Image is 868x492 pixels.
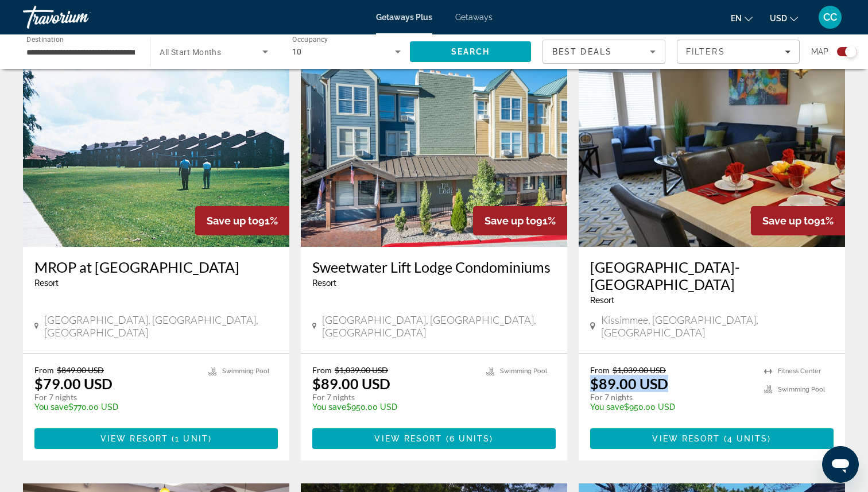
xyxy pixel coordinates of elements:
img: Sweetwater Lift Lodge Condominiums [301,63,567,247]
span: ( ) [443,434,494,443]
button: View Resort(1 unit) [34,428,278,449]
span: en [731,14,742,23]
span: View Resort [652,434,720,443]
button: View Resort(6 units) [312,428,556,449]
span: View Resort [100,434,168,443]
div: 91% [751,206,845,235]
span: Filters [686,47,725,56]
button: Filters [677,40,800,64]
span: Resort [34,278,59,288]
div: 91% [195,206,289,235]
button: Change currency [770,10,798,26]
span: $1,039.00 USD [335,365,388,375]
a: Getaways [455,13,493,22]
span: 6 units [449,434,490,443]
span: Best Deals [552,47,612,56]
input: Select destination [26,45,135,59]
p: $89.00 USD [312,375,390,392]
p: For 7 nights [590,392,753,402]
p: $950.00 USD [312,402,475,412]
span: Occupancy [292,36,328,44]
span: ( ) [720,434,772,443]
span: $1,039.00 USD [613,365,666,375]
span: From [312,365,332,375]
span: Resort [590,296,614,305]
button: View Resort(4 units) [590,428,834,449]
a: Sweetwater Lift Lodge Condominiums [312,258,556,276]
span: 1 unit [175,434,208,443]
span: Swimming Pool [778,386,825,393]
p: $79.00 USD [34,375,113,392]
span: Swimming Pool [500,367,547,375]
span: Kissimmee, [GEOGRAPHIC_DATA], [GEOGRAPHIC_DATA] [601,313,834,339]
a: Getaways Plus [376,13,432,22]
span: Save up to [762,215,814,227]
span: Map [811,44,828,60]
span: You save [312,402,346,412]
img: Silver Lake Resort-Silver Points [579,63,845,247]
p: $950.00 USD [590,402,753,412]
span: Save up to [485,215,536,227]
p: For 7 nights [34,392,197,402]
span: Swimming Pool [222,367,269,375]
button: Search [410,41,531,62]
span: All Start Months [160,48,221,57]
p: For 7 nights [312,392,475,402]
span: You save [590,402,624,412]
button: User Menu [815,5,845,29]
span: ( ) [168,434,212,443]
span: CC [823,11,837,23]
span: Destination [26,35,64,43]
span: Search [451,47,490,56]
span: Save up to [207,215,258,227]
span: 10 [292,47,302,56]
span: View Resort [374,434,442,443]
div: 91% [473,206,567,235]
p: $770.00 USD [34,402,197,412]
img: MROP at Bear Lake [23,63,289,247]
iframe: Button to launch messaging window [822,446,859,483]
mat-select: Sort by [552,45,656,59]
p: $89.00 USD [590,375,668,392]
span: From [590,365,610,375]
span: Resort [312,278,336,288]
a: [GEOGRAPHIC_DATA]-[GEOGRAPHIC_DATA] [590,258,834,293]
span: From [34,365,54,375]
span: [GEOGRAPHIC_DATA], [GEOGRAPHIC_DATA], [GEOGRAPHIC_DATA] [322,313,556,339]
span: You save [34,402,68,412]
a: MROP at [GEOGRAPHIC_DATA] [34,258,278,276]
a: Travorium [23,2,138,32]
span: Fitness Center [778,367,821,375]
button: Change language [731,10,753,26]
span: [GEOGRAPHIC_DATA], [GEOGRAPHIC_DATA], [GEOGRAPHIC_DATA] [44,313,278,339]
span: USD [770,14,787,23]
span: $849.00 USD [57,365,104,375]
span: 4 units [727,434,768,443]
